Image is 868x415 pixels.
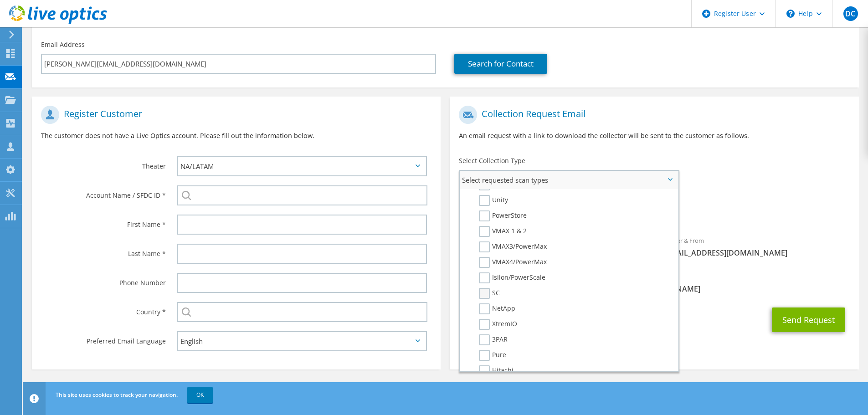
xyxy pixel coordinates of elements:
[479,319,517,330] label: XtremIO
[786,10,795,18] svg: \n
[41,131,431,141] p: The customer does not have a Live Optics account. Please fill out the information below.
[479,195,508,206] label: Unity
[479,257,547,268] label: VMAX4/PowerMax
[41,215,166,229] label: First Name *
[41,40,85,49] label: Email Address
[460,171,678,189] span: Select requested scan types
[56,391,178,399] span: This site uses cookies to track your navigation.
[479,334,508,345] label: 3PAR
[41,331,166,346] label: Preferred Email Language
[41,273,166,287] label: Phone Number
[479,226,527,237] label: VMAX 1 & 2
[41,185,166,200] label: Account Name / SFDC ID *
[479,210,527,221] label: PowerStore
[479,350,506,361] label: Pure
[654,231,859,262] div: Sender & From
[479,365,514,376] label: Hitachi
[450,231,654,262] div: To
[459,131,849,141] p: An email request with a link to download the collector will be sent to the customer as follows.
[41,302,166,317] label: Country *
[479,272,545,283] label: Isilon/PowerScale
[450,267,858,298] div: CC & Reply To
[479,303,515,314] label: NetApp
[772,307,845,332] button: Send Request
[479,241,547,252] label: VMAX3/PowerMax
[41,106,427,124] h1: Register Customer
[663,248,850,258] span: [EMAIL_ADDRESS][DOMAIN_NAME]
[454,54,547,74] a: Search for Contact
[187,387,213,403] a: OK
[41,244,166,258] label: Last Name *
[459,156,525,165] label: Select Collection Type
[843,6,858,21] span: DC
[41,156,166,171] label: Theater
[479,288,500,299] label: SC
[450,193,858,226] div: Requested Collections
[459,106,845,124] h1: Collection Request Email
